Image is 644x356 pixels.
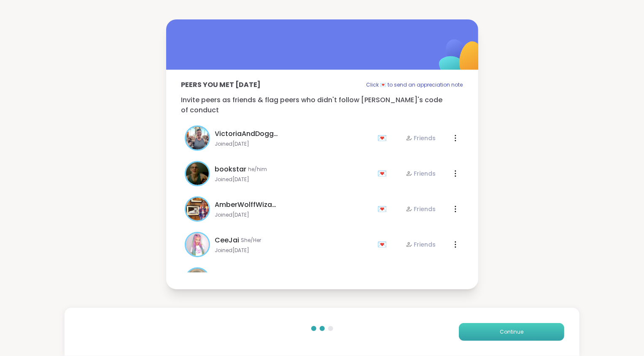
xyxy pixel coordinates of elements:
div: 💌 [378,131,391,145]
div: 💌 [378,167,391,180]
span: Joined [DATE] [215,176,373,183]
div: Friends [406,134,436,142]
img: Rose68 [186,269,209,291]
span: Joined [DATE] [215,247,373,254]
div: Friends [406,205,436,213]
img: CeeJai [186,233,209,256]
img: VictoriaAndDoggie [186,127,209,149]
span: VictoriaAndDoggie [215,129,278,139]
span: Continue [500,328,523,336]
span: Joined [DATE] [215,141,373,147]
span: CeeJai [215,235,240,245]
span: he/him [248,166,267,173]
span: AmberWolffWizard [215,200,278,210]
span: Rose68 [215,271,240,281]
span: She/Her [241,237,261,244]
span: bookstar [215,164,247,174]
div: 💌 [378,202,391,216]
img: AmberWolffWizard [186,198,209,220]
p: Click 💌 to send an appreciation note [366,80,463,90]
img: ShareWell Logomark [419,17,503,101]
img: bookstar [186,162,209,185]
p: Invite peers as friends & flag peers who didn't follow [PERSON_NAME]'s code of conduct [181,95,463,115]
div: Friends [406,240,436,249]
button: Continue [459,323,564,341]
div: Friends [406,169,436,178]
span: Joined [DATE] [215,212,373,218]
p: Peers you met [DATE] [181,80,261,90]
div: 💌 [378,238,391,251]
